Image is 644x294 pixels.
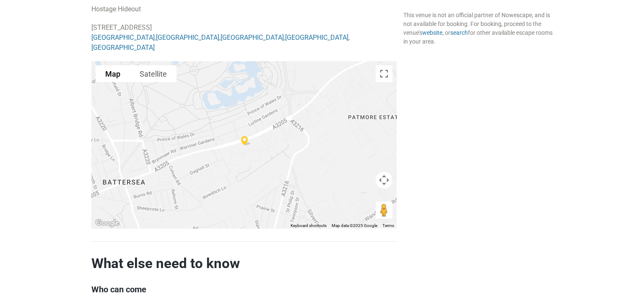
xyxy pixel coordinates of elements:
a: [GEOGRAPHIC_DATA] [221,34,284,41]
div: This venue is not an official partner of Nowescape, and is not available for booking. For booking... [403,11,553,46]
span: Map data ©2025 Google [332,223,377,228]
a: [GEOGRAPHIC_DATA] [156,34,219,41]
a: search [450,29,468,36]
button: Toggle fullscreen view [376,65,392,82]
p: Hostage Hideout [91,4,397,14]
button: Drag Pegman onto the map to open Street View [376,202,392,219]
img: Google [93,218,121,229]
a: Open this area in Google Maps (opens a new window) [93,218,121,229]
p: [STREET_ADDRESS] , , , , [91,23,397,53]
a: website [422,29,442,36]
button: Map camera controls [376,172,392,188]
h2: What else need to know [91,255,397,272]
a: [GEOGRAPHIC_DATA] [285,34,348,41]
a: [GEOGRAPHIC_DATA] [91,44,155,52]
button: Show street map [96,65,130,82]
button: Keyboard shortcuts [291,223,327,229]
a: Terms (opens in new tab) [382,223,394,228]
a: [GEOGRAPHIC_DATA] [91,34,155,41]
button: Show satellite imagery [130,65,177,82]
